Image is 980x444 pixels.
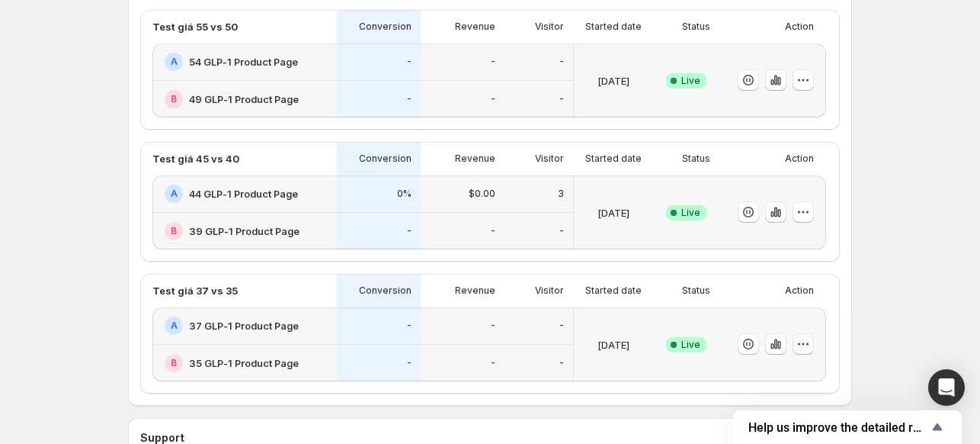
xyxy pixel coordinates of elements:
h2: 37 GLP-1 Product Page [189,318,299,333]
p: - [491,93,495,105]
h2: 54 GLP-1 Product Page [189,54,298,69]
p: - [407,357,412,369]
h2: 39 GLP-1 Product Page [189,224,299,239]
p: Action [785,21,814,33]
h2: B [171,93,177,105]
p: - [407,93,412,105]
p: - [491,320,495,332]
p: Visitor [535,21,564,33]
span: Live [681,207,700,219]
p: [DATE] [597,73,629,88]
p: 3 [558,188,564,200]
p: Action [785,285,814,297]
p: Started date [585,285,642,297]
h2: 49 GLP-1 Product Page [189,92,299,107]
p: Revenue [455,285,495,297]
p: Test giá 55 vs 50 [152,19,238,34]
p: Revenue [455,153,495,165]
p: [DATE] [597,205,629,220]
span: Help us improve the detailed report for A/B campaigns [748,420,928,435]
p: $0.00 [469,188,495,200]
p: Status [682,21,710,33]
p: Conversion [359,21,412,33]
p: Conversion [359,153,412,165]
p: - [491,56,495,68]
p: Visitor [535,153,564,165]
p: - [559,225,564,237]
p: Status [682,153,710,165]
p: Revenue [455,21,495,33]
span: Live [681,75,700,87]
p: Started date [585,153,642,165]
p: Action [785,153,814,165]
button: Show survey - Help us improve the detailed report for A/B campaigns [748,418,946,436]
p: 0% [397,188,412,200]
h2: A [171,56,178,68]
p: - [407,320,412,332]
p: - [559,56,564,68]
p: - [407,225,412,237]
h2: 35 GLP-1 Product Page [189,356,299,371]
p: [DATE] [597,337,629,352]
span: Live [681,339,700,351]
p: Visitor [535,285,564,297]
h2: A [171,320,178,332]
p: Test giá 37 vs 35 [152,283,238,298]
div: Open Intercom Messenger [928,369,965,406]
p: Test giá 45 vs 40 [152,151,239,166]
h2: A [171,188,178,200]
h2: B [171,225,177,237]
p: - [559,357,564,369]
p: - [559,320,564,332]
p: Conversion [359,285,412,297]
p: - [559,93,564,105]
h2: B [171,357,177,369]
p: - [491,225,495,237]
p: - [407,56,412,68]
p: - [491,357,495,369]
p: Status [682,285,710,297]
h2: 44 GLP-1 Product Page [189,186,298,201]
p: Started date [585,21,642,33]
